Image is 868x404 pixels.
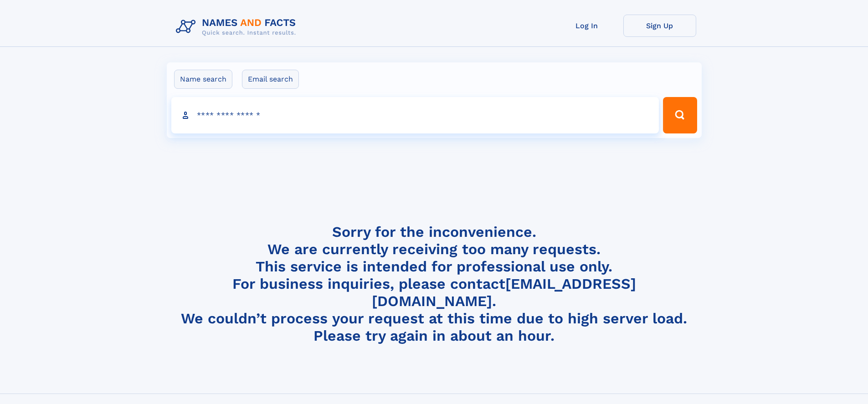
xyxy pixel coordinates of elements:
[172,15,303,39] img: Logo Names and Facts
[242,70,299,89] label: Email search
[623,15,696,37] a: Sign Up
[174,70,232,89] label: Name search
[171,97,659,133] input: search input
[372,275,636,310] a: [EMAIL_ADDRESS][DOMAIN_NAME]
[550,15,623,37] a: Log In
[663,97,697,133] button: Search Button
[172,223,696,345] h4: Sorry for the inconvenience. We are currently receiving too many requests. This service is intend...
